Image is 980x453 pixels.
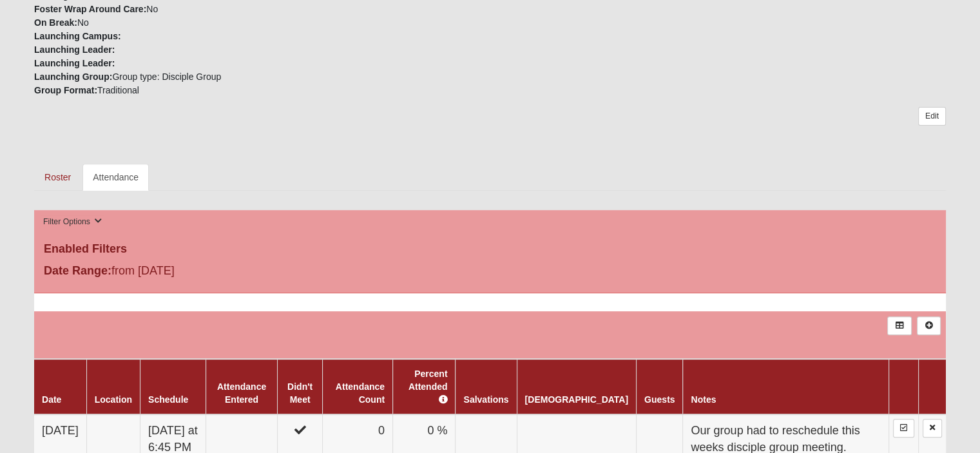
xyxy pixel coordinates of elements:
a: Notes [691,394,716,405]
a: Attendance [82,164,149,191]
strong: Launching Leader: [34,58,115,68]
strong: Launching Leader: [34,44,115,55]
a: Edit [918,107,946,126]
a: Percent Attended [408,369,448,405]
a: Alt+N [917,316,941,335]
a: Location [95,394,132,405]
strong: On Break: [34,17,77,28]
strong: Launching Group: [34,72,112,82]
h4: Enabled Filters [44,242,936,256]
strong: Group Format: [34,85,97,95]
strong: Launching Campus: [34,31,121,41]
div: from [DATE] [34,262,338,283]
a: Roster [34,164,81,191]
a: Attendance Count [336,381,385,405]
a: Delete [923,419,942,438]
label: Date Range: [44,262,111,280]
button: Filter Options [39,215,106,229]
a: Export to Excel [887,316,911,335]
th: Salvations [456,359,517,414]
a: Enter Attendance [893,419,914,438]
strong: Foster Wrap Around Care: [34,4,146,14]
a: Date [42,394,61,405]
th: Guests [636,359,682,414]
th: [DEMOGRAPHIC_DATA] [517,359,636,414]
a: Schedule [148,394,188,405]
a: Didn't Meet [287,381,312,405]
a: Attendance Entered [217,381,266,405]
